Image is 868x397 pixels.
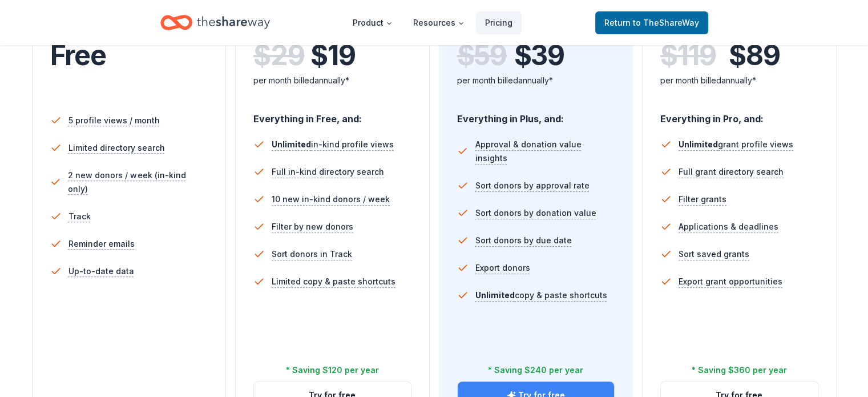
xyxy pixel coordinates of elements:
[253,74,411,87] div: per month billed annually*
[514,39,564,71] span: $ 39
[475,290,607,300] span: copy & paste shortcuts
[475,261,530,275] span: Export donors
[692,363,787,377] div: * Saving $360 per year
[457,74,615,87] div: per month billed annually*
[272,165,384,179] span: Full in-kind directory search
[679,193,726,206] span: Filter grants
[604,16,699,30] span: Return
[729,39,780,71] span: $ 89
[272,220,353,234] span: Filter by new donors
[475,138,615,165] span: Approval & donation value insights
[68,264,134,278] span: Up-to-date data
[633,18,699,27] span: to TheShareWay
[50,38,106,72] span: Free
[68,114,160,127] span: 5 profile views / month
[679,220,778,234] span: Applications & deadlines
[68,169,208,196] span: 2 new donors / week (in-kind only)
[272,275,395,288] span: Limited copy & paste shortcuts
[679,139,718,149] span: Unlimited
[344,9,522,36] nav: Main
[272,193,390,206] span: 10 new in-kind donors / week
[595,11,708,34] a: Returnto TheShareWay
[488,363,583,377] div: * Saving $240 per year
[475,290,515,300] span: Unlimited
[475,179,590,193] span: Sort donors by approval rate
[272,139,311,149] span: Unlimited
[679,139,793,149] span: grant profile views
[68,237,135,251] span: Reminder emails
[310,39,355,71] span: $ 19
[679,165,784,179] span: Full grant directory search
[475,206,596,220] span: Sort donors by donation value
[457,102,615,126] div: Everything in Plus, and:
[679,247,749,261] span: Sort saved grants
[160,9,270,36] a: Home
[404,11,474,34] button: Resources
[476,11,522,34] a: Pricing
[68,210,91,223] span: Track
[660,102,818,126] div: Everything in Pro, and:
[344,11,402,34] button: Product
[253,102,411,126] div: Everything in Free, and:
[475,234,572,247] span: Sort donors by due date
[286,363,379,377] div: * Saving $120 per year
[272,139,394,149] span: in-kind profile views
[679,275,782,288] span: Export grant opportunities
[68,141,165,155] span: Limited directory search
[272,247,352,261] span: Sort donors in Track
[660,74,818,87] div: per month billed annually*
